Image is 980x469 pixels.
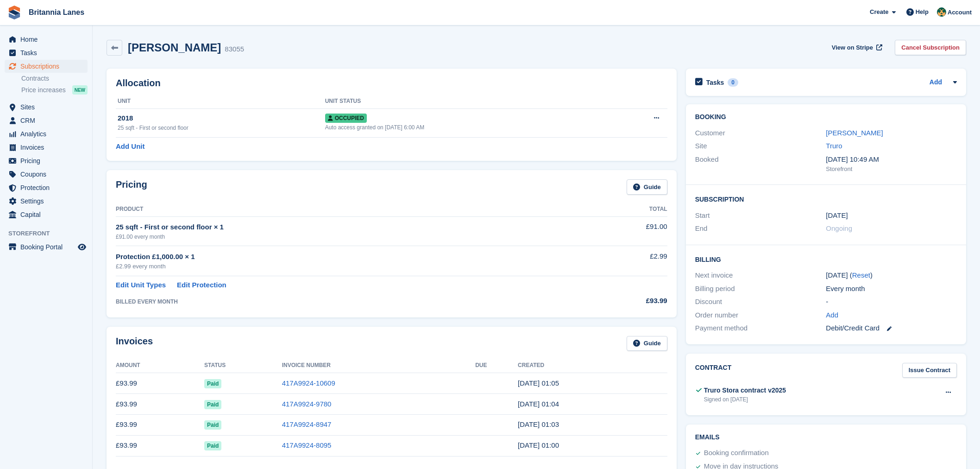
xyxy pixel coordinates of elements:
[578,246,667,276] td: £2.99
[728,78,738,87] div: 0
[20,114,76,127] span: CRM
[704,448,769,459] div: Booking confirmation
[578,216,667,246] td: £91.00
[76,241,88,253] a: Preview store
[826,297,957,307] div: -
[695,141,826,152] div: Site
[695,154,826,174] div: Booked
[20,241,76,254] span: Booking Portal
[21,74,88,83] a: Contracts
[948,8,972,17] span: Account
[20,195,76,208] span: Settings
[20,181,76,194] span: Protection
[870,7,888,17] span: Create
[116,141,144,152] a: Add Unit
[695,128,826,139] div: Customer
[116,280,166,291] a: Edit Unit Types
[695,210,826,221] div: Start
[20,33,76,46] span: Home
[695,194,957,203] h2: Subscription
[118,124,325,132] div: 25 sqft - First or second floor
[5,181,88,194] a: menu
[8,229,92,238] span: Storefront
[518,420,559,428] time: 2025-06-08 00:03:23 UTC
[5,33,88,46] a: menu
[826,165,957,174] div: Storefront
[826,270,957,281] div: [DATE] ( )
[826,284,957,294] div: Every month
[116,222,578,233] div: 25 sqft - First or second floor × 1
[25,5,88,20] a: Britannia Lanes
[826,323,957,334] div: Debit/Credit Card
[20,46,76,59] span: Tasks
[695,434,957,441] h2: Emails
[282,379,335,387] a: 417A9924-10609
[937,7,946,17] img: Nathan Kellow
[20,101,76,114] span: Sites
[7,6,21,19] img: stora-icon-8386f47178a22dfd0bd8f6a31ec36ba5ce8667c1dd55bd0f319d3a0aa187defe.svg
[627,336,667,351] a: Guide
[695,114,957,121] h2: Booking
[116,298,578,306] div: BILLED EVERY MONTH
[5,195,88,208] a: menu
[475,358,518,373] th: Due
[578,202,667,217] th: Total
[20,127,76,140] span: Analytics
[5,154,88,167] a: menu
[5,127,88,140] a: menu
[20,60,76,73] span: Subscriptions
[118,113,325,124] div: 2018
[116,394,204,415] td: £93.99
[204,420,221,430] span: Paid
[930,77,942,88] a: Add
[128,41,221,54] h2: [PERSON_NAME]
[695,254,957,264] h2: Billing
[21,86,66,95] span: Price increases
[225,44,244,55] div: 83055
[826,310,838,321] a: Add
[204,441,221,450] span: Paid
[916,7,929,17] span: Help
[695,323,826,334] div: Payment method
[5,208,88,221] a: menu
[116,358,204,373] th: Amount
[828,40,884,55] a: View on Stripe
[695,363,732,378] h2: Contract
[695,297,826,307] div: Discount
[518,379,559,387] time: 2025-08-08 00:05:47 UTC
[204,358,282,373] th: Status
[5,46,88,59] a: menu
[116,435,204,456] td: £93.99
[826,210,848,221] time: 2025-05-08 00:00:00 UTC
[826,224,852,232] span: Ongoing
[706,78,724,87] h2: Tasks
[627,179,667,195] a: Guide
[21,85,88,95] a: Price increases NEW
[5,141,88,154] a: menu
[5,114,88,127] a: menu
[20,154,76,167] span: Pricing
[116,414,204,435] td: £93.99
[695,310,826,321] div: Order number
[116,202,578,217] th: Product
[895,40,966,55] a: Cancel Subscription
[116,94,325,109] th: Unit
[177,280,226,291] a: Edit Protection
[20,168,76,181] span: Coupons
[325,94,611,109] th: Unit Status
[204,379,221,388] span: Paid
[325,114,367,123] span: Occupied
[116,78,667,89] h2: Allocation
[832,43,873,52] span: View on Stripe
[704,386,786,395] div: Truro Stora contract v2025
[116,233,578,241] div: £91.00 every month
[695,284,826,294] div: Billing period
[282,358,476,373] th: Invoice Number
[72,85,88,95] div: NEW
[282,441,332,449] a: 417A9924-8095
[518,400,559,408] time: 2025-07-08 00:04:31 UTC
[695,223,826,234] div: End
[282,400,332,408] a: 417A9924-9780
[5,241,88,254] a: menu
[518,441,559,449] time: 2025-05-08 00:00:42 UTC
